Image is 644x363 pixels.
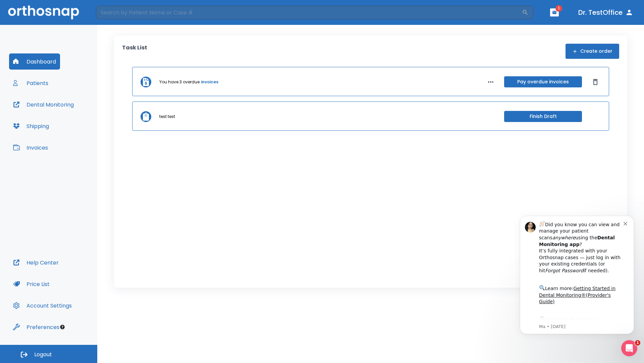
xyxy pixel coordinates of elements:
[9,118,53,134] button: Shipping
[9,297,76,314] button: Account Settings
[9,75,52,91] button: Patients
[635,340,640,346] span: 1
[621,340,637,356] iframe: Intercom live chat
[34,351,52,358] span: Logout
[9,254,63,271] button: Help Center
[9,139,52,156] button: Invoices
[201,79,218,85] a: invoices
[510,207,644,360] iframe: Intercom notifications message
[9,319,63,335] button: Preferences
[59,324,65,330] div: Tooltip anchor
[504,76,582,87] button: Pay overdue invoices
[9,53,60,70] button: Dashboard
[159,114,175,120] p: test test
[576,6,636,18] button: Dr. TestOffice
[590,77,601,87] button: Dismiss
[159,79,200,85] p: You have 3 overdue
[9,276,54,292] button: Price List
[555,5,562,12] span: 1
[96,6,522,19] input: Search by Patient Name or Case #
[504,111,582,122] button: Finish Draft
[566,44,619,59] button: Create order
[122,44,147,59] p: Task List
[9,96,78,113] button: Dental Monitoring
[8,5,79,19] img: Orthosnap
